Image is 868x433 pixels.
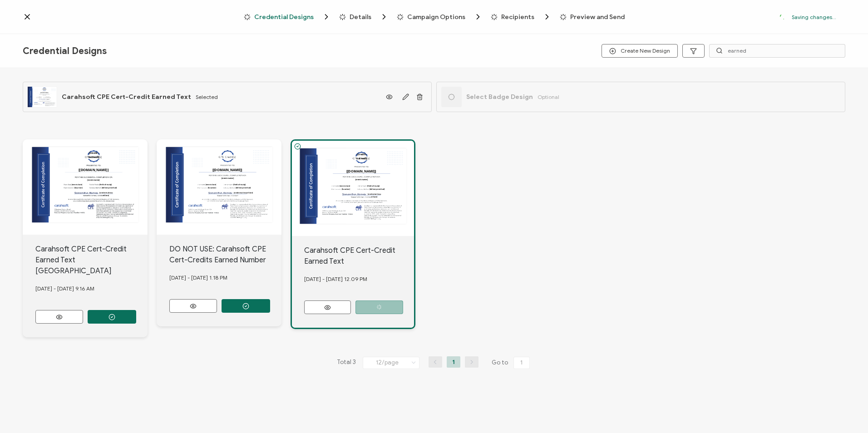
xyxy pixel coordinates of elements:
span: Preview and Send [570,14,625,20]
span: Credential Designs [254,14,314,20]
span: Go to [492,356,532,369]
span: Recipients [501,14,534,20]
div: [DATE] - [DATE] 9.16 AM [35,276,148,301]
div: [DATE] - [DATE] 12.09 PM [304,267,414,291]
span: Campaign Options [397,12,483,21]
span: Optional [538,93,559,100]
div: [DATE] - [DATE] 1.18 PM [169,266,282,290]
span: Campaign Options [407,14,465,20]
input: Select [363,357,419,369]
span: Credential Designs [244,12,331,21]
span: Create New Design [609,48,670,54]
input: Search [709,44,845,58]
li: 1 [447,356,460,368]
div: Carahsoft CPE Cert-Credit Earned Text [GEOGRAPHIC_DATA] [35,244,148,276]
span: Total 3 [337,356,356,369]
div: Carahsoft CPE Cert-Credit Earned Text [304,245,414,267]
span: Selected [196,93,218,100]
span: Credential Designs [23,45,107,57]
p: Saving changes... [792,14,836,20]
button: Create New Design [602,44,678,58]
iframe: Chat Widget [717,330,868,433]
div: Breadcrumb [244,12,625,21]
span: Details [350,14,371,20]
span: Recipients [491,12,552,21]
span: Carahsoft CPE Cert-Credit Earned Text [62,93,191,101]
span: Details [339,12,389,21]
span: Select Badge Design [466,93,533,101]
div: DO NOT USE: Carahsoft CPE Cert-Credits Earned Number [169,244,282,266]
span: Preview and Send [560,14,625,20]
